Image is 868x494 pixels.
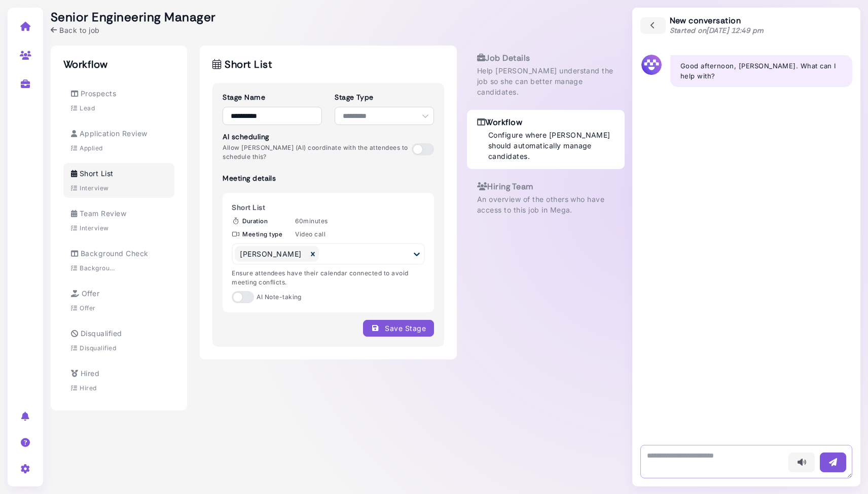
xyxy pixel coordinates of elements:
[81,89,116,98] span: Prospects
[257,293,302,302] span: AI Note-taking
[59,25,99,35] span: Back to job
[223,133,412,141] h3: AI scheduling
[80,169,114,178] span: Short List
[488,130,614,161] p: Configure where [PERSON_NAME] should automatically manage candidates.
[81,329,122,338] span: Disqualified
[223,174,276,183] h3: Meeting details
[232,269,425,287] div: Ensure attendees have their calendar connected to avoid meeting conflicts.
[232,217,425,226] div: 60 minutes
[80,344,116,353] div: Disqualified
[51,10,215,25] h2: Senior Engineering Manager
[232,217,293,226] label: Duration
[363,320,434,337] button: Save Stage
[706,26,764,35] time: [DATE] 12:49 pm
[477,117,614,127] h3: Workflow
[80,209,126,218] span: Team Review
[223,93,322,102] h3: Stage Name
[63,58,174,70] h2: Workflow
[212,58,444,70] h2: Short List
[80,104,95,113] div: Lead
[240,249,301,259] div: [PERSON_NAME]
[477,53,614,63] h3: Job Details
[477,182,614,191] h3: Hiring Team
[232,230,425,239] div: Video call
[223,143,412,161] p: Allow [PERSON_NAME] (AI) coordinate with the attendees to schedule this?
[80,129,148,138] span: Application Review
[80,184,108,193] div: Interview
[80,264,118,273] div: Background Check
[371,323,426,334] div: Save Stage
[232,230,293,239] label: Meeting type
[80,384,96,393] div: Hired
[232,202,425,213] div: Short List
[80,224,108,233] div: Interview
[670,55,852,87] div: Good afternoon, [PERSON_NAME]. What can I help with?
[670,16,764,35] div: New conversation
[477,65,614,97] p: Help [PERSON_NAME] understand the job so she can better manage candidates.
[80,144,102,153] div: Applied
[670,26,764,35] span: Started on
[80,304,95,313] div: Offer
[477,194,614,215] p: An overview of the others who have access to this job in Mega.
[81,249,149,258] span: Background Check
[335,93,434,102] h3: Stage Type
[82,289,99,298] span: Offer
[81,369,99,378] span: Hired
